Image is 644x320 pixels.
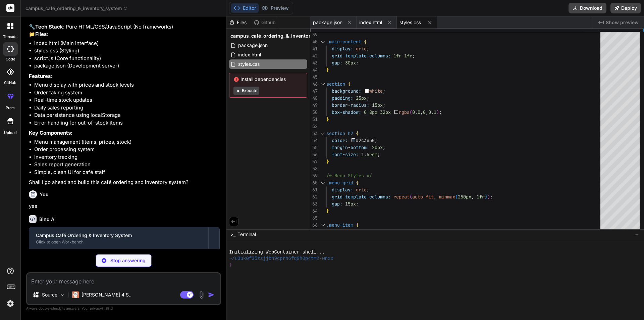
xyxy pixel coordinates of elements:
[367,187,369,193] span: ;
[367,95,369,101] span: ;
[332,187,353,193] span: display:
[471,194,474,200] span: ,
[229,256,333,262] span: ~/u3uk0f35zsjjbn9cprh6fq9h0p4tm2-wnxx
[310,52,318,59] div: 42
[332,53,391,59] span: grid-template-columns:
[318,222,327,229] div: Click to collapse the range.
[436,109,439,115] span: )
[310,130,318,137] div: 53
[348,81,351,87] span: {
[310,95,318,102] div: 48
[82,291,131,298] p: [PERSON_NAME] 4 S..
[332,95,353,101] span: padding:
[356,130,359,136] span: {
[230,33,332,39] span: campus_café_ordering_&_inventory_system
[345,201,356,207] span: 15px
[458,194,471,200] span: 250px
[490,194,493,200] span: ;
[29,73,220,80] p: :
[369,88,383,94] span: white
[313,19,342,26] span: package.json
[34,104,220,112] li: Daily sales reporting
[310,38,318,45] div: 40
[356,137,375,143] span: #2c3e50
[34,138,220,146] li: Menu management (items, prices, stock)
[310,215,318,222] div: 65
[233,87,259,95] button: Execute
[399,19,421,26] span: styles.css
[29,227,208,249] button: Campus Café Ordering & Inventory SystemClick to open Workbench
[5,298,16,309] img: settings
[372,102,383,108] span: 15px
[372,144,383,150] span: 20px
[383,88,385,94] span: ;
[332,137,348,143] span: color:
[310,74,318,81] div: 45
[423,109,426,115] span: 0
[326,180,353,186] span: .menu-grid
[3,34,17,40] label: threads
[310,165,318,172] div: 58
[367,46,369,52] span: ;
[345,60,356,66] span: 30px
[485,194,487,200] span: )
[237,41,268,49] span: package.json
[233,76,303,83] span: Install dependencies
[356,180,359,186] span: {
[310,81,318,88] div: 46
[412,53,415,59] span: ;
[412,109,415,115] span: 0
[326,67,329,73] span: }
[410,109,412,115] span: (
[356,46,367,52] span: grid
[29,179,220,186] p: Shall I go ahead and build this café ordering and inventory system?
[310,193,318,200] div: 62
[310,45,318,52] div: 41
[110,257,146,264] p: Stop answering
[415,109,418,115] span: ,
[477,194,485,200] span: 1fr
[310,66,318,74] div: 44
[332,201,342,207] span: gap:
[208,291,215,298] img: icon
[332,109,361,115] span: box-shadow:
[434,194,436,200] span: ,
[310,88,318,95] div: 47
[318,38,327,45] div: Click to collapse the range.
[310,222,318,229] div: 66
[25,5,128,12] span: campus_café_ordering_&_inventory_system
[332,60,342,66] span: gap:
[332,88,361,94] span: background:
[310,151,318,158] div: 56
[40,191,49,198] h6: You
[34,81,220,89] li: Menu display with prices and stock levels
[310,109,318,116] div: 50
[35,31,47,37] strong: Files
[59,292,65,298] img: Pick Models
[34,153,220,161] li: Inventory tracking
[229,262,232,268] span: ❯
[426,109,428,115] span: ,
[377,151,380,157] span: ;
[348,130,353,136] span: h2
[332,46,353,52] span: display:
[383,144,385,150] span: ;
[90,306,102,310] span: privacy
[310,208,318,215] div: 64
[72,291,79,298] img: Claude 4 Sonnet
[326,81,345,87] span: section
[439,194,455,200] span: minmax
[310,200,318,208] div: 63
[310,179,318,186] div: 60
[29,130,71,136] strong: Key Components
[42,291,57,298] p: Source
[487,194,490,200] span: )
[34,161,220,169] li: Sales report generation
[34,89,220,97] li: Order taking system
[332,144,369,150] span: margin-bottom:
[375,137,377,143] span: ;
[361,151,377,157] span: 1.5rem
[310,186,318,193] div: 61
[237,231,256,238] span: Terminal
[34,47,220,55] li: styles.css (Styling)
